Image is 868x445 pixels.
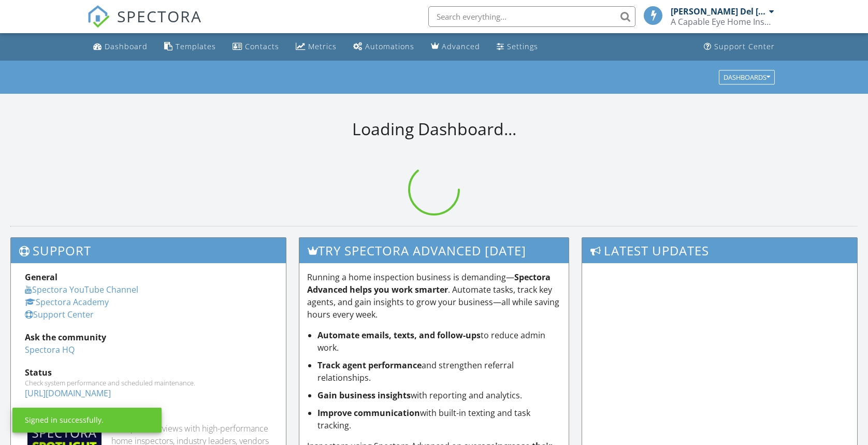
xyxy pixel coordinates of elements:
img: The Best Home Inspection Software - Spectora [87,5,110,28]
a: Settings [493,37,542,56]
a: Support Center [700,37,779,56]
input: Search everything... [428,6,635,27]
li: with reporting and analytics. [317,389,560,401]
button: Dashboards [719,70,775,84]
a: [URL][DOMAIN_NAME] [25,387,111,399]
div: Support Center [714,41,775,51]
a: Contacts [228,37,283,56]
a: Spectora YouTube Channel [25,284,138,295]
a: Metrics [292,37,341,56]
strong: General [25,271,57,283]
a: Spectora HQ [25,344,75,355]
a: Spectora Academy [25,296,109,308]
div: Contacts [245,41,279,51]
strong: Automate emails, texts, and follow-ups [317,329,481,341]
strong: Gain business insights [317,390,411,401]
h3: Try spectora advanced [DATE] [299,238,568,263]
a: Automations (Basic) [349,37,418,56]
h3: Support [11,238,286,263]
strong: Spectora Advanced helps you work smarter [307,271,551,295]
div: Templates [176,41,216,51]
li: with built-in texting and task tracking. [317,407,560,432]
strong: Improve communication [317,407,420,419]
div: Advanced [442,41,480,51]
a: Advanced [427,37,484,56]
div: Check system performance and scheduled maintenance. [25,379,272,387]
li: to reduce admin work. [317,329,560,354]
div: A Capable Eye Home Inspections LLC [671,17,774,27]
span: SPECTORA [117,5,202,27]
a: SPECTORA [87,14,202,36]
h3: Latest Updates [582,238,857,263]
a: Templates [160,37,220,56]
a: Support Center [25,309,94,320]
p: Running a home inspection business is demanding— . Automate tasks, track key agents, and gain ins... [307,271,560,321]
div: Metrics [308,41,337,51]
div: Settings [507,41,538,51]
li: and strengthen referral relationships. [317,359,560,384]
div: Dashboards [724,74,770,81]
a: Dashboard [89,37,152,56]
div: Automations [365,41,414,51]
strong: Track agent performance [317,360,422,371]
div: Ask the community [25,331,272,343]
div: Dashboard [105,41,148,51]
div: Status [25,366,272,379]
div: Signed in successfully. [25,415,104,425]
div: [PERSON_NAME] Del [PERSON_NAME] [671,6,766,17]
